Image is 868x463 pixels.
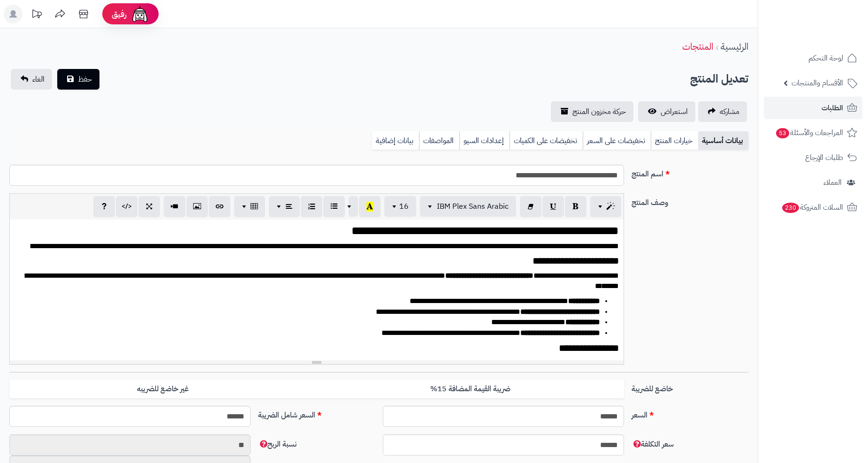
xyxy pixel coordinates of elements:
img: logo-2.png [804,22,859,41]
a: حركة مخزون المنتج [551,101,633,122]
label: السعر شامل الضريبة [254,406,379,421]
span: استعراض [661,106,688,117]
label: غير خاضع للضريبه [9,380,317,399]
a: إعدادات السيو [459,131,510,150]
label: اسم المنتج [628,165,752,180]
img: ai-face.png [130,5,149,23]
span: IBM Plex Sans Arabic [437,201,509,212]
span: سعر التكلفة [632,439,674,450]
a: السلات المتروكة230 [764,196,862,219]
a: خيارات المنتج [651,131,698,150]
a: الرئيسية [721,39,748,53]
span: الأقسام والمنتجات [792,76,843,90]
span: 53 [776,128,790,139]
a: لوحة التحكم [764,47,862,69]
span: مشاركه [720,106,739,117]
span: رفيق [112,8,127,20]
span: العملاء [823,176,842,189]
a: طلبات الإرجاع [764,146,862,169]
a: المراجعات والأسئلة53 [764,121,862,144]
h2: تعديل المنتج [690,69,748,89]
a: المنتجات [682,39,713,53]
span: السلات المتروكة [781,201,843,214]
a: تخفيضات على الكميات [510,131,583,150]
label: وصف المنتج [628,193,752,208]
span: المراجعات والأسئلة [775,126,843,139]
span: حركة مخزون المنتج [572,106,626,117]
button: IBM Plex Sans Arabic [420,196,516,217]
span: 16 [399,201,409,212]
span: الغاء [32,74,45,85]
a: مشاركه [698,101,747,122]
a: العملاء [764,171,862,194]
span: طلبات الإرجاع [805,151,843,164]
span: 230 [782,203,799,213]
a: الطلبات [764,97,862,119]
a: الغاء [11,69,52,90]
span: لوحة التحكم [808,52,843,65]
a: المواصفات [419,131,459,150]
a: بيانات إضافية [372,131,419,150]
label: خاضع للضريبة [628,380,752,395]
a: تحديثات المنصة [25,5,48,26]
label: السعر [628,406,752,421]
a: بيانات أساسية [698,131,748,150]
a: استعراض [638,101,695,122]
button: حفظ [57,69,99,90]
span: نسبة الربح [258,439,297,450]
label: ضريبة القيمة المضافة 15% [317,380,624,399]
a: تخفيضات على السعر [583,131,651,150]
button: 16 [384,196,416,217]
span: الطلبات [822,101,843,114]
span: حفظ [78,74,92,85]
